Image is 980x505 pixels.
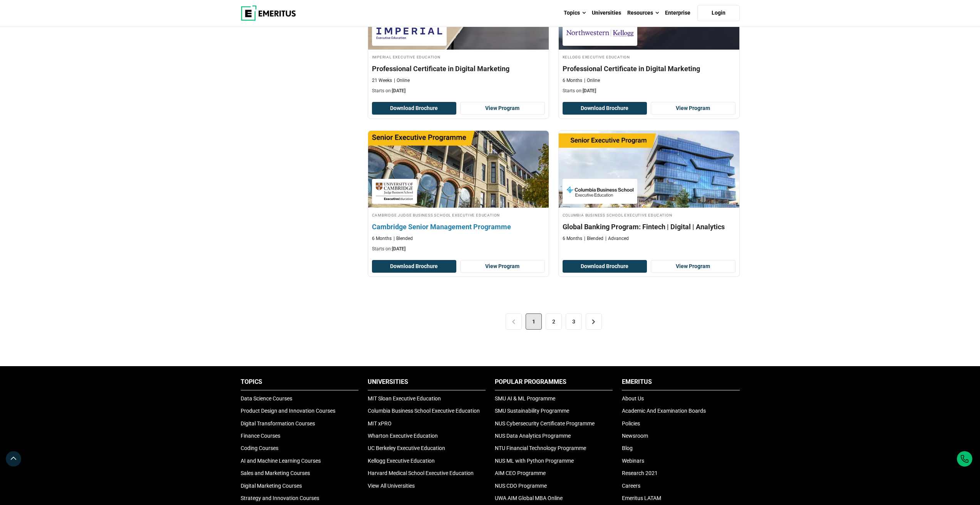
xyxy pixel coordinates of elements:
a: Webinars [622,458,644,464]
button: Download Brochure [563,102,647,115]
a: Emeritus LATAM [622,495,661,501]
h4: Cambridge Judge Business School Executive Education [372,212,545,218]
a: > [586,313,602,330]
h4: Professional Certificate in Digital Marketing [563,64,735,73]
p: Blended [584,235,603,242]
h4: Cambridge Senior Management Programme [372,222,545,232]
h4: Imperial Executive Education [372,53,545,60]
a: Coding Courses [241,445,278,451]
a: Strategy and Innovation Courses [241,495,319,501]
a: Research 2021 [622,470,658,476]
a: Columbia Business School Executive Education [368,408,480,414]
span: [DATE] [392,246,405,252]
h4: Kellogg Executive Education [563,53,735,60]
a: Login [697,5,740,21]
p: 6 Months [563,235,582,242]
p: Starts on: [372,88,545,94]
a: NUS ML with Python Programme [495,458,574,464]
img: Columbia Business School Executive Education [566,183,633,200]
a: Data Science Courses [241,395,292,402]
button: Download Brochure [372,102,457,115]
p: Blended [394,235,413,242]
a: SMU AI & ML Programme [495,395,555,402]
img: Imperial Executive Education [376,25,443,42]
a: AIM CEO Programme [495,470,546,476]
p: 6 Months [372,235,392,242]
a: Blog [622,445,633,451]
a: NTU Financial Technology Programme [495,445,586,451]
a: NUS CDO Programme [495,483,547,489]
a: Business Analytics Course by Columbia Business School Executive Education - Columbia Business Sch... [559,131,739,246]
p: 21 Weeks [372,77,392,84]
span: [DATE] [392,88,405,93]
p: Online [394,77,410,84]
a: UWA AIM Global MBA Online [495,495,563,501]
a: AI and Machine Learning Courses [241,458,321,464]
p: Starts on: [372,246,545,252]
a: About Us [622,395,644,402]
a: Digital Marketing Courses [241,483,302,489]
h4: Professional Certificate in Digital Marketing [372,64,545,73]
a: Sales and Marketing Courses [241,470,310,476]
img: Cambridge Senior Management Programme | Online Business Management Course [359,127,558,212]
a: Product Design and Innovation Courses [241,408,335,414]
a: View Program [651,102,735,115]
a: View Program [460,102,545,115]
button: Download Brochure [563,260,647,273]
a: MIT xPRO [368,420,392,427]
img: Global Banking Program: Fintech | Digital | Analytics | Online Business Analytics Course [559,131,739,208]
a: Academic And Examination Boards [622,408,706,414]
a: Kellogg Executive Education [368,458,435,464]
img: Cambridge Judge Business School Executive Education [376,183,413,200]
p: Online [584,77,600,84]
img: Kellogg Executive Education [566,25,633,42]
a: SMU Sustainability Programme [495,408,569,414]
a: View Program [651,260,735,273]
h4: Columbia Business School Executive Education [563,212,735,218]
a: Policies [622,420,640,427]
span: 1 [526,313,542,330]
h4: Global Banking Program: Fintech | Digital | Analytics [563,222,735,232]
a: Harvard Medical School Executive Education [368,470,474,476]
a: MIT Sloan Executive Education [368,395,441,402]
a: UC Berkeley Executive Education [368,445,445,451]
a: View All Universities [368,483,415,489]
a: Digital Transformation Courses [241,420,315,427]
a: Finance Courses [241,433,280,439]
a: NUS Cybersecurity Certificate Programme [495,420,595,427]
a: View Program [460,260,545,273]
a: Careers [622,483,640,489]
p: Starts on: [563,88,735,94]
a: 3 [566,313,582,330]
a: Business Management Course by Cambridge Judge Business School Executive Education - October 12, 2... [368,131,549,256]
span: [DATE] [583,88,596,93]
p: Advanced [605,235,629,242]
p: 6 Months [563,77,582,84]
a: Newsroom [622,433,648,439]
a: NUS Data Analytics Programme [495,433,571,439]
button: Download Brochure [372,260,457,273]
a: 2 [546,313,562,330]
a: Wharton Executive Education [368,433,438,439]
